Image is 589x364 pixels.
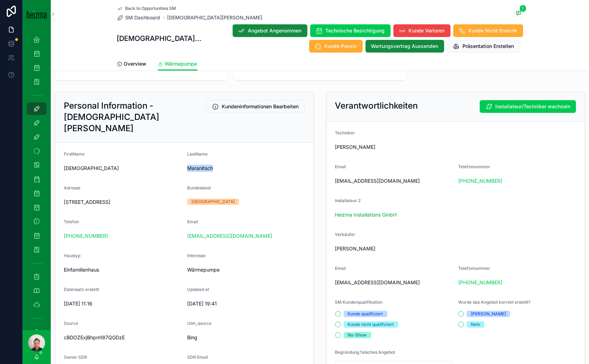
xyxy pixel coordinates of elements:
[187,232,272,239] a: [EMAIL_ADDRESS][DOMAIN_NAME]
[64,100,206,134] h2: Personal Information - [DEMOGRAPHIC_DATA][PERSON_NAME]
[64,199,182,206] span: [STREET_ADDRESS]
[335,211,397,218] a: Heizma Installations GmbH
[495,103,570,110] span: Installateur/Techniker wechseln
[335,245,376,252] span: [PERSON_NAME]
[64,300,182,307] span: [DATE] 11:16
[458,177,502,184] a: [PHONE_NUMBER]
[309,40,363,53] button: Kunde Passiv
[458,279,502,286] a: [PHONE_NUMBER]
[348,311,383,317] div: Kunde qualifiziert
[335,100,418,111] h2: Verantwortlichkeiten
[64,321,78,326] span: Source
[335,350,395,355] span: Begründung falsches Angebot
[64,253,80,258] span: Haustyp
[371,43,438,50] span: Wartungsvertrag Aussenden
[335,144,376,151] span: [PERSON_NAME]
[64,354,87,360] span: Owner SDR
[117,14,160,21] a: SM Dashboard
[447,40,520,53] button: Präsentation Erstellen
[191,199,235,205] div: [GEOGRAPHIC_DATA]
[187,165,305,172] span: Maranitsch
[326,27,385,34] span: Technische Besichtigung
[64,151,85,157] span: FirstName
[187,321,211,326] span: Utm_source
[187,253,205,258] span: Interesse
[125,6,176,11] span: Back to Opportunities SM
[64,334,182,341] span: cBDOZExjBhpm187QGDzE
[393,24,450,37] button: Kunde Verloren
[64,219,79,224] span: Telefon
[458,164,490,169] span: Telefonnummer
[206,100,305,113] button: Kundeninformationen Bearbeiten
[335,266,346,271] span: Email
[335,232,356,237] span: Verkäufer
[117,34,202,43] h1: [DEMOGRAPHIC_DATA][PERSON_NAME]
[27,10,47,19] img: App logo
[520,5,526,12] span: 1
[187,219,198,224] span: Email
[233,24,307,37] button: Angebot Angenommen
[187,151,208,157] span: LastName
[64,185,80,190] span: Adresse
[117,6,176,11] a: Back to Opportunities SM
[458,299,530,305] span: Wurde das Angebot korrekt erstellt?
[409,27,445,34] span: Kunde Verloren
[453,24,523,37] button: Kunde Nicht Erreicht
[348,332,367,338] div: No-Show
[158,57,197,71] a: Wärmepumpe
[348,321,394,328] div: Kunde nicht qualifiziert
[187,354,208,360] span: SDR Email
[458,266,490,271] span: Telefonnummer
[471,311,506,317] div: [PERSON_NAME]
[222,103,299,110] span: Kundeninformationen Bearbeiten
[125,14,160,21] span: SM Dashboard
[167,14,263,21] a: [DEMOGRAPHIC_DATA][PERSON_NAME]
[335,164,346,169] span: Email
[187,287,209,292] span: Updated at
[480,100,576,113] button: Installateur/Techniker wechseln
[514,9,523,18] button: 1
[310,24,391,37] button: Technische Besichtigung
[64,232,108,239] a: [PHONE_NUMBER]
[165,60,197,67] span: Wärmepumpe
[325,43,357,50] span: Kunde Passiv
[366,40,444,53] button: Wartungsvertrag Aussenden
[64,266,182,273] span: Einfamilienhaus
[64,165,182,172] span: [DEMOGRAPHIC_DATA]
[64,287,99,292] span: Datensatz erstellt
[335,177,453,184] span: [EMAIL_ADDRESS][DOMAIN_NAME]
[187,185,210,190] span: Bundesland
[248,27,302,34] span: Angebot Angenommen
[335,299,383,305] span: SM Kundenqualifikation
[117,57,147,72] a: Overview
[463,43,514,50] span: Präsentation Erstellen
[335,279,453,286] span: [EMAIL_ADDRESS][DOMAIN_NAME]
[187,334,305,341] span: Bing
[335,198,361,203] span: Installateur 2
[187,266,305,273] span: Wärmepumpe
[124,60,147,67] span: Overview
[471,321,480,328] div: Nein
[335,130,355,135] span: Techniker
[23,28,51,330] div: scrollable content
[187,300,305,307] span: [DATE] 19:41
[469,27,517,34] span: Kunde Nicht Erreicht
